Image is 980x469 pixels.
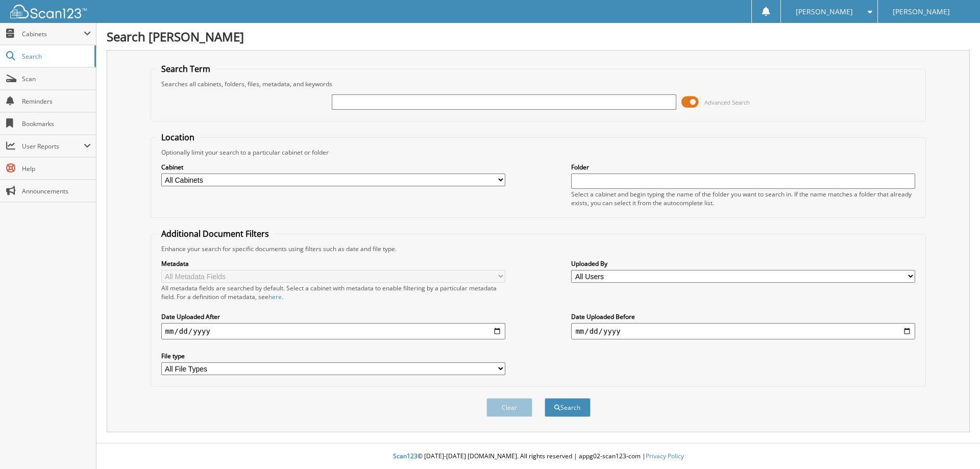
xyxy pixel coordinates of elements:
label: Uploaded By [571,259,915,268]
div: Searches all cabinets, folders, files, metadata, and keywords [156,80,921,88]
legend: Additional Document Filters [156,228,274,239]
span: [PERSON_NAME] [893,9,950,15]
label: Cabinet [161,163,505,171]
span: User Reports [22,142,84,151]
span: Search [22,52,89,61]
label: File type [161,352,505,360]
div: © [DATE]-[DATE] [DOMAIN_NAME]. All rights reserved | appg02-scan123-com | [96,444,980,469]
img: scan123-logo-white.svg [10,5,87,18]
h1: Search [PERSON_NAME] [107,28,970,45]
input: start [161,323,505,339]
button: Clear [486,398,532,417]
button: Search [545,398,591,417]
span: Help [22,164,91,173]
span: Scan [22,75,91,83]
span: Scan123 [393,452,418,460]
a: Privacy Policy [646,452,684,460]
span: Cabinets [22,30,84,38]
legend: Location [156,132,200,143]
label: Date Uploaded After [161,312,505,321]
span: Announcements [22,187,91,195]
label: Date Uploaded Before [571,312,915,321]
div: Enhance your search for specific documents using filters such as date and file type. [156,244,921,253]
label: Metadata [161,259,505,268]
span: Bookmarks [22,119,91,128]
input: end [571,323,915,339]
a: here [268,292,282,301]
div: Optionally limit your search to a particular cabinet or folder [156,148,921,157]
label: Folder [571,163,915,171]
span: [PERSON_NAME] [796,9,853,15]
div: All metadata fields are searched by default. Select a cabinet with metadata to enable filtering b... [161,284,505,301]
div: Select a cabinet and begin typing the name of the folder you want to search in. If the name match... [571,190,915,207]
span: Advanced Search [704,98,750,106]
legend: Search Term [156,63,215,75]
span: Reminders [22,97,91,106]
